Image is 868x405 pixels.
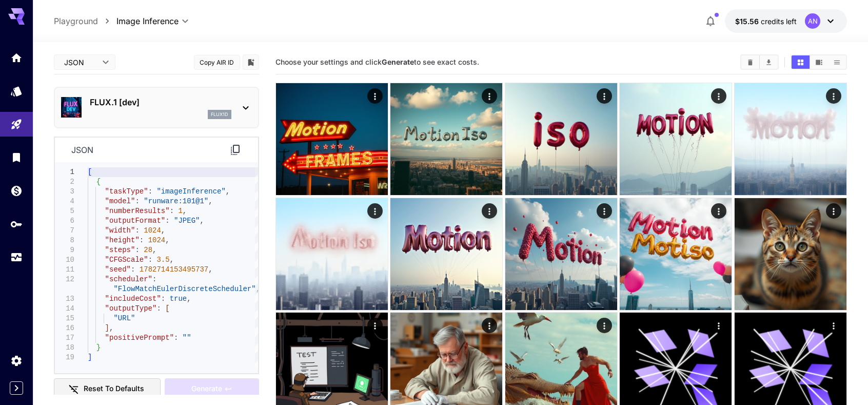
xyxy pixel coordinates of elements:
img: 2Q== [505,83,617,195]
button: Copy AIR ID [194,55,240,70]
span: : [140,236,144,244]
span: : [165,217,169,225]
span: "height" [105,236,139,244]
span: 1024 [144,226,161,235]
img: Z [735,83,846,195]
div: 17 [55,333,74,343]
span: : [148,187,152,196]
span: Image Inference [116,15,179,27]
span: , [183,207,187,215]
span: "includeCost" [105,295,161,303]
div: Expand sidebar [10,381,23,395]
span: 1 [178,207,182,215]
div: 1 [55,167,74,177]
div: 13 [55,294,74,304]
button: Show images in video view [810,55,828,69]
span: , [152,246,156,254]
span: : [169,207,173,215]
span: 28 [144,246,152,254]
span: 1782714153495737 [140,265,208,274]
span: , [200,217,204,225]
div: 2 [55,177,74,187]
div: AN [805,13,820,29]
div: Actions [482,203,498,219]
button: Show images in grid view [792,55,810,69]
span: "" [183,334,191,342]
span: [ [165,304,169,313]
button: Add to library [246,56,255,68]
span: "model" [105,197,135,205]
div: Actions [826,318,841,333]
div: FLUX.1 [dev]flux1d [61,92,252,123]
div: 3 [55,187,74,197]
img: Z [390,83,502,195]
div: Actions [367,88,383,104]
button: Show images in list view [828,55,846,69]
div: Models [10,85,23,98]
div: Usage [10,251,23,264]
span: "seed" [105,265,130,274]
span: [ [88,168,92,176]
span: : [131,265,135,274]
span: , [187,295,191,303]
span: "JPEG" [174,217,200,225]
b: Generate [382,57,414,66]
p: flux1d [211,111,228,118]
div: 8 [55,236,74,245]
div: Actions [597,203,612,219]
div: Actions [712,318,727,333]
p: FLUX.1 [dev] [90,96,231,108]
div: Clear ImagesDownload All [740,54,779,70]
p: json [71,144,93,156]
img: 9k= [735,198,846,310]
img: 9k= [276,198,388,310]
div: 7 [55,226,74,236]
span: "outputType" [105,304,156,313]
div: Actions [712,203,727,219]
span: "numberResults" [105,207,169,215]
span: : [135,246,139,254]
span: : [156,304,161,313]
div: Actions [367,203,383,219]
span: } [96,343,101,352]
div: Actions [597,88,612,104]
span: 3.5 [156,256,169,264]
div: Library [10,151,23,164]
span: : [161,295,165,303]
span: "URL" [113,314,135,322]
div: 12 [55,275,74,284]
div: $15.56403 [735,16,797,27]
div: 11 [55,265,74,275]
div: 10 [55,255,74,265]
button: Clear Images [741,55,759,69]
button: Reset to defaults [54,378,161,399]
span: , [109,324,113,332]
a: Playground [54,15,98,27]
span: "imageInference" [156,187,225,196]
div: Actions [367,318,383,333]
span: JSON [64,57,96,68]
div: Playground [10,118,23,131]
nav: breadcrumb [54,15,116,27]
span: 1024 [148,236,165,244]
img: Z [505,198,617,310]
button: $15.56403AN [725,9,847,33]
div: Show images in grid viewShow images in video viewShow images in list view [791,54,847,70]
img: 9k= [620,198,732,310]
span: ] [88,353,92,361]
span: , [208,197,212,205]
div: 19 [55,353,74,362]
span: "outputFormat" [105,217,165,225]
span: "positivePrompt" [105,334,173,342]
div: Actions [597,318,612,333]
span: : [135,226,139,235]
span: credits left [761,17,797,26]
img: Z [390,198,502,310]
span: : [174,334,178,342]
span: { [96,178,101,186]
span: "runware:101@1" [144,197,208,205]
span: "scheduler" [105,275,152,283]
img: Z [620,83,732,195]
div: Home [10,51,23,64]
